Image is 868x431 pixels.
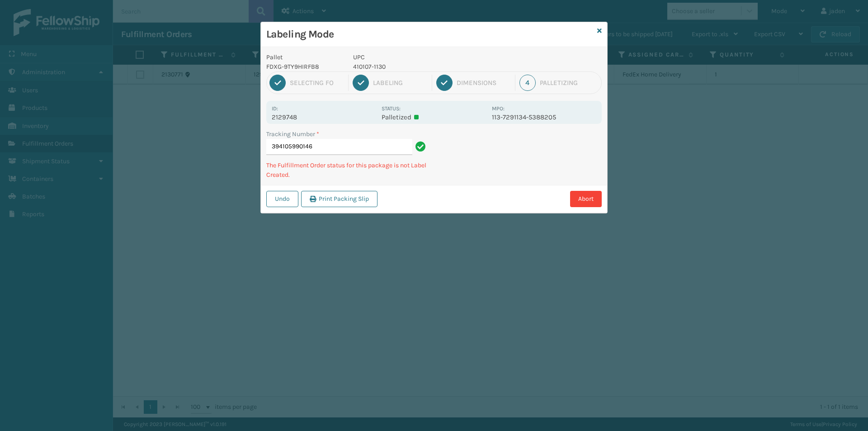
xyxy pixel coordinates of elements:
[266,161,429,180] p: The Fulfillment Order status for this package is not Label Created.
[570,191,602,207] button: Abort
[540,79,599,87] div: Palletizing
[492,113,596,121] p: 113-7291134-5388205
[266,28,594,41] h3: Labeling Mode
[272,105,278,112] label: Id:
[301,191,377,207] button: Print Packing Slip
[266,62,342,71] p: FDXG-9TY9HIRFB8
[269,75,286,91] div: 1
[266,191,298,207] button: Undo
[519,75,536,91] div: 4
[492,105,505,112] label: MPO:
[353,52,486,62] p: UPC
[457,79,511,87] div: Dimensions
[382,105,401,112] label: Status:
[353,75,369,91] div: 2
[266,52,342,62] p: Pallet
[373,79,427,87] div: Labeling
[436,75,453,91] div: 3
[266,129,319,139] label: Tracking Number
[382,113,486,121] p: Palletized
[353,62,486,71] p: 410107-1130
[290,79,344,87] div: Selecting FO
[272,113,376,121] p: 2129748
